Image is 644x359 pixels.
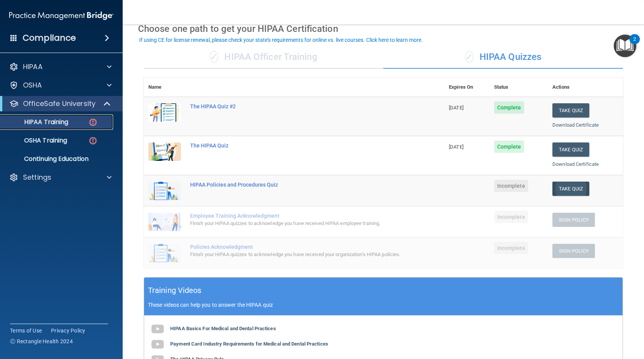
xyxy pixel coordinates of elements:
img: PMB logo [9,8,113,23]
a: HIPAA [9,62,112,71]
div: Policies Acknowledgment [190,244,406,250]
button: Sign Policy [552,213,595,227]
p: OSHA Training [5,137,67,144]
div: HIPAA Policies and Procedures Quiz [190,182,406,188]
button: Open Resource Center, 2 new notifications [614,35,636,57]
div: If using CE for license renewal, please check your state's requirements for online vs. live cours... [139,37,423,43]
a: Terms of Use [10,327,42,334]
a: Privacy Policy [51,327,85,334]
span: ✓ [465,51,473,63]
img: gray_youtube_icon.38fcd6cc.png [150,337,165,352]
img: danger-circle.6113f641.png [88,136,98,146]
span: Complete [494,101,524,114]
th: Expires On [444,78,489,97]
div: HIPAA Officer Training [144,46,383,69]
button: Sign Policy [552,244,595,258]
button: Take Quiz [552,142,589,157]
span: Incomplete [494,242,528,254]
p: HIPAA [23,62,43,71]
p: Settings [23,173,51,182]
b: HIPAA Basics For Medical and Dental Practices [170,326,276,331]
h5: Training Videos [148,284,202,297]
a: OfficeSafe University [9,99,111,108]
span: Complete [494,141,524,153]
div: 2 [633,39,636,49]
div: Choose one path to get your HIPAA Certification [138,18,629,40]
img: gray_youtube_icon.38fcd6cc.png [150,321,165,337]
h4: Compliance [23,33,76,43]
span: [DATE] [449,105,463,111]
p: OSHA [23,81,42,90]
th: Status [490,78,548,97]
p: HIPAA Training [5,118,68,126]
a: OSHA [9,81,112,90]
a: Download Certificate [552,161,599,167]
a: Download Certificate [552,122,599,128]
th: Actions [548,78,623,97]
button: Take Quiz [552,103,589,117]
p: These videos can help you to answer the HIPAA quiz [148,302,619,308]
div: The HIPAA Quiz [190,142,406,149]
button: If using CE for license renewal, please check your state's requirements for online vs. live cours... [138,36,424,44]
th: Name [144,78,186,97]
div: Employee Training Acknowledgment [190,213,406,219]
b: Payment Card Industry Requirements for Medical and Dental Practices [170,341,328,347]
span: Ⓒ Rectangle Health 2024 [10,337,73,345]
a: Settings [9,173,112,182]
span: [DATE] [449,144,463,150]
button: Take Quiz [552,182,589,196]
p: OfficeSafe University [23,99,95,108]
div: HIPAA Quizzes [383,46,623,69]
span: Incomplete [494,211,528,223]
img: danger-circle.6113f641.png [88,117,98,127]
span: Incomplete [494,180,528,192]
div: Finish your HIPAA quizzes to acknowledge you have received your organization’s HIPAA policies. [190,250,406,259]
div: The HIPAA Quiz #2 [190,103,406,109]
span: ✓ [210,51,218,63]
div: Finish your HIPAA quizzes to acknowledge you have received HIPAA employee training. [190,219,406,228]
p: Continuing Education [5,155,110,163]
